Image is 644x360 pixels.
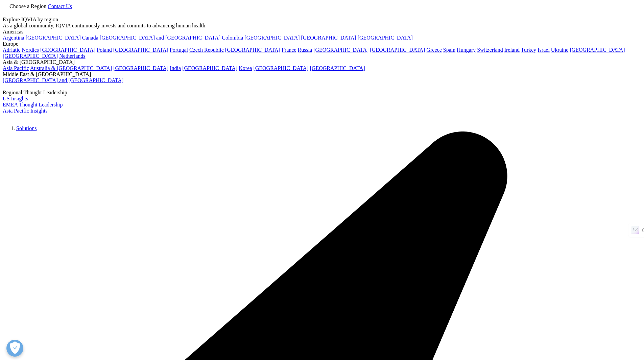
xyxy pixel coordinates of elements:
[100,35,220,41] a: [GEOGRAPHIC_DATA] and [GEOGRAPHIC_DATA]
[443,47,455,53] a: Spain
[16,125,37,131] a: Solutions
[59,53,85,59] a: Netherlands
[6,340,23,357] button: Open Preferences
[3,41,641,47] div: Europe
[538,47,550,53] a: Israel
[504,47,520,53] a: Ireland
[313,47,368,53] a: [GEOGRAPHIC_DATA]
[244,35,300,41] a: [GEOGRAPHIC_DATA]
[3,35,24,41] a: Argentina
[301,35,356,41] a: [GEOGRAPHIC_DATA]
[113,65,168,71] a: [GEOGRAPHIC_DATA]
[3,90,641,96] div: Regional Thought Leadership
[253,65,308,71] a: [GEOGRAPHIC_DATA]
[170,65,181,71] a: India
[97,47,112,53] a: Poland
[9,3,46,9] span: Choose a Region
[298,47,312,53] a: Russia
[30,65,112,71] a: Australia & [GEOGRAPHIC_DATA]
[239,65,252,71] a: Korea
[225,47,280,53] a: [GEOGRAPHIC_DATA]
[3,23,641,29] div: As a global community, IQVIA continuously invests and commits to advancing human health.
[310,65,365,71] a: [GEOGRAPHIC_DATA]
[182,65,237,71] a: [GEOGRAPHIC_DATA]
[521,47,536,53] a: Turkey
[222,35,243,41] a: Colombia
[457,47,476,53] a: Hungary
[358,35,413,41] a: [GEOGRAPHIC_DATA]
[3,96,28,101] a: US Insights
[26,35,81,41] a: [GEOGRAPHIC_DATA]
[3,53,58,59] a: [GEOGRAPHIC_DATA]
[22,47,39,53] a: Nordics
[477,47,503,53] a: Switzerland
[282,47,296,53] a: France
[551,47,569,53] a: Ukraine
[82,35,98,41] a: Canada
[370,47,425,53] a: [GEOGRAPHIC_DATA]
[48,3,72,9] a: Contact Us
[3,59,641,65] div: Asia & [GEOGRAPHIC_DATA]
[426,47,442,53] a: Greece
[3,71,641,77] div: Middle East & [GEOGRAPHIC_DATA]
[570,47,625,53] a: [GEOGRAPHIC_DATA]
[40,47,95,53] a: [GEOGRAPHIC_DATA]
[3,47,20,53] a: Adriatic
[3,65,29,71] a: Asia Pacific
[170,47,188,53] a: Portugal
[3,29,641,35] div: Americas
[189,47,224,53] a: Czech Republic
[113,47,168,53] a: [GEOGRAPHIC_DATA]
[3,17,641,23] div: Explore IQVIA by region
[3,102,63,107] a: EMEA Thought Leadership
[3,108,47,114] a: Asia Pacific Insights
[3,77,123,83] a: [GEOGRAPHIC_DATA] and [GEOGRAPHIC_DATA]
